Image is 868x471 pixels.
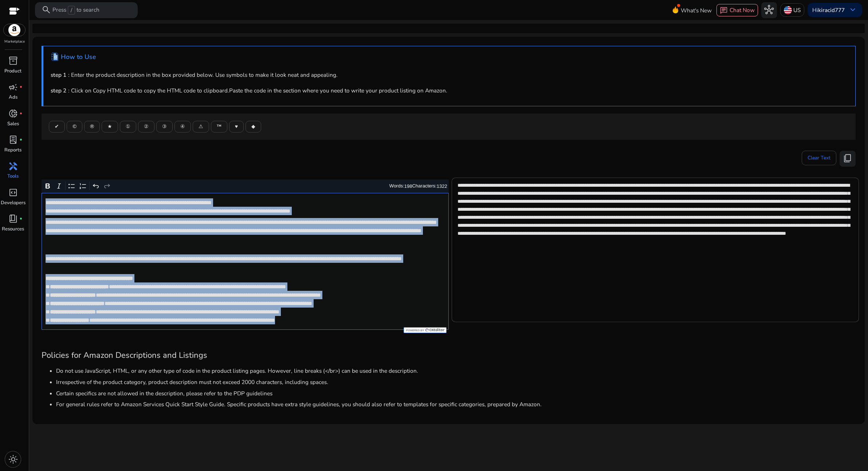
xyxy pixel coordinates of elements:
[19,217,23,221] span: fiber_manual_record
[102,121,118,132] button: ★
[56,378,856,386] li: Irrespective of the product category, product description must not exceed 2000 characters, includ...
[389,182,447,191] div: Words: Characters:
[761,2,777,18] button: hub
[90,123,94,130] span: ®
[51,71,66,79] b: step 1
[193,121,209,132] button: ⚠
[19,112,23,115] span: fiber_manual_record
[180,123,185,130] span: ④
[8,188,18,197] span: code_blocks
[8,56,18,66] span: inventory_2
[51,86,848,95] p: : Click on Copy HTML code to copy the HTML code to clipboard.Paste the code in the section where ...
[8,455,18,464] span: light_mode
[4,68,21,75] p: Product
[55,123,59,130] span: ✔
[720,7,728,15] span: chat
[812,7,845,13] p: Hi
[716,4,758,16] button: chatChat Now
[8,162,18,171] span: handyman
[9,94,17,101] p: Ads
[217,123,221,130] span: ™
[808,151,830,165] span: Clear Text
[8,83,18,92] span: campaign
[144,123,149,130] span: ②
[56,367,856,375] li: Do not use JavaScript, HTML, or any other type of code in the product listing pages. However, lin...
[2,226,24,233] p: Resources
[120,121,136,132] button: ①
[229,121,244,132] button: ♥
[802,151,836,165] button: Clear Text
[818,6,845,14] b: kiracid777
[1,199,25,207] p: Developers
[156,121,173,132] button: ③
[404,183,412,189] label: 198
[246,121,261,132] button: ◆
[51,71,848,79] p: : Enter the product description in the box provided below. Use symbols to make it look neat and a...
[42,351,856,360] h3: Policies for Amazon Descriptions and Listings
[52,6,99,15] p: Press to search
[61,53,96,61] h4: How to Use
[174,121,191,132] button: ④
[437,183,447,189] label: 1322
[42,5,51,15] span: search
[7,120,19,128] p: Sales
[764,5,774,15] span: hub
[730,6,755,14] span: Chat Now
[19,86,23,89] span: fiber_manual_record
[84,121,100,132] button: ®
[199,123,203,130] span: ⚠
[4,24,25,36] img: amazon.svg
[4,147,21,154] p: Reports
[4,39,25,44] p: Marketplace
[42,179,449,193] div: Editor toolbar
[843,154,852,163] span: content_copy
[405,329,424,332] span: Powered by
[784,6,792,14] img: us.svg
[42,193,449,330] div: Rich Text Editor. Editing area: main. Press Alt+0 for help.
[8,135,18,145] span: lab_profile
[211,121,227,132] button: ™
[138,121,154,132] button: ②
[235,123,238,130] span: ♥
[840,151,856,167] button: content_copy
[49,121,65,132] button: ✔
[681,4,712,17] span: What's New
[793,4,801,16] p: US
[51,87,66,94] b: step 2
[126,123,130,130] span: ①
[56,400,856,408] li: For general rules refer to Amazon Services Quick Start Style Guide. Specific products have extra ...
[7,173,19,180] p: Tools
[848,5,857,15] span: keyboard_arrow_down
[72,123,76,130] span: ©
[67,121,82,132] button: ©
[68,6,75,15] span: /
[162,123,167,130] span: ③
[56,389,856,397] li: Certain specifics are not allowed in the description, please refer to the PDP guidelines
[19,138,23,142] span: fiber_manual_record
[107,123,112,130] span: ★
[251,123,255,130] span: ◆
[8,214,18,223] span: book_4
[8,109,18,118] span: donut_small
